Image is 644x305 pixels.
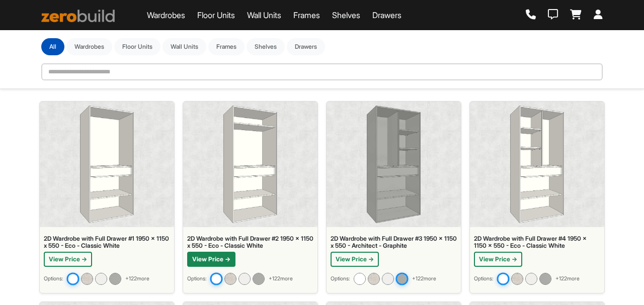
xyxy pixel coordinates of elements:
[41,10,115,22] img: ZeroBuild logo
[44,275,63,283] small: Options:
[66,38,112,55] button: Wardrobes
[187,235,313,250] div: 2D Wardrobe with Full Drawer #2 1950 x 1150 x 550 - Eco - Classic White
[66,272,79,285] img: 2D Wardrobe with Full Drawer #1 1950 x 1150 x 550 - Eco - Classic White
[525,273,537,285] img: 2D Wardrobe with Full Drawer #4 1950 x 1150 x 550 - Architect - Ivory White
[331,235,457,250] div: 2D Wardrobe with Full Drawer #3 1950 x 1150 x 550 - Architect - Graphite
[247,38,285,55] button: Shelves
[382,273,394,285] img: 2D Wardrobe with Full Drawer #3 1950 x 1150 x 550 - Architect - Ivory White
[594,10,603,21] a: Login
[223,106,277,223] img: 2D Wardrobe with Full Drawer #2 1950 x 1150 x 550 - Eco - Classic White
[247,9,281,21] a: Wall Units
[412,275,436,283] span: + 122 more
[81,273,93,285] img: 2D Wardrobe with Full Drawer #1 1950 x 1150 x 550 - Prime - Linen
[210,272,222,285] img: 2D Wardrobe with Full Drawer #2 1950 x 1150 x 550 - Eco - Classic White
[208,38,245,55] button: Frames
[238,273,251,285] img: 2D Wardrobe with Full Drawer #2 1950 x 1150 x 550 - Architect - Ivory White
[474,252,522,267] button: View Price →
[253,273,265,285] img: 2D Wardrobe with Full Drawer #2 1950 x 1150 x 550 - Architect - Graphite
[332,9,360,21] a: Shelves
[331,252,379,267] button: View Price →
[474,275,493,283] small: Options:
[114,38,160,55] button: Floor Units
[354,273,366,285] img: 2D Wardrobe with Full Drawer #3 1950 x 1150 x 550 - Eco - Classic White
[224,273,236,285] img: 2D Wardrobe with Full Drawer #2 1950 x 1150 x 550 - Prime - Linen
[163,38,206,55] button: Wall Units
[147,9,185,21] a: Wardrobes
[293,9,320,21] a: Frames
[95,273,107,285] img: 2D Wardrobe with Full Drawer #1 1950 x 1150 x 550 - Architect - Ivory White
[287,38,325,55] button: Drawers
[539,273,551,285] img: 2D Wardrobe with Full Drawer #4 1950 x 1150 x 550 - Architect - Graphite
[497,272,509,285] img: 2D Wardrobe with Full Drawer #4 1950 x 1150 x 550 - Eco - Classic White
[326,101,461,293] a: 2D Wardrobe with Full Drawer #3 1950 x 1150 x 550 - Architect - Graphite2D Wardrobe with Full Dra...
[197,9,235,21] a: Floor Units
[368,273,380,285] img: 2D Wardrobe with Full Drawer #3 1950 x 1150 x 550 - Prime - Linen
[187,252,235,267] button: View Price →
[395,272,408,285] img: 2D Wardrobe with Full Drawer #3 1950 x 1150 x 550 - Architect - Graphite
[469,101,605,293] a: 2D Wardrobe with Full Drawer #4 1950 x 1150 x 550 - Eco - Classic White2D Wardrobe with Full Draw...
[510,106,563,223] img: 2D Wardrobe with Full Drawer #4 1950 x 1150 x 550 - Eco - Classic White
[474,235,600,250] div: 2D Wardrobe with Full Drawer #4 1950 x 1150 x 550 - Eco - Classic White
[39,101,175,293] a: 2D Wardrobe with Full Drawer #1 1950 x 1150 x 550 - Eco - Classic White2D Wardrobe with Full Draw...
[367,106,420,223] img: 2D Wardrobe with Full Drawer #3 1950 x 1150 x 550 - Architect - Graphite
[183,101,318,293] a: 2D Wardrobe with Full Drawer #2 1950 x 1150 x 550 - Eco - Classic White2D Wardrobe with Full Draw...
[269,275,293,283] span: + 122 more
[187,275,206,283] small: Options:
[44,235,170,250] div: 2D Wardrobe with Full Drawer #1 1950 x 1150 x 550 - Eco - Classic White
[555,275,580,283] span: + 122 more
[125,275,149,283] span: + 122 more
[44,252,92,267] button: View Price →
[372,9,401,21] a: Drawers
[331,275,350,283] small: Options:
[80,106,133,223] img: 2D Wardrobe with Full Drawer #1 1950 x 1150 x 550 - Eco - Classic White
[41,38,64,55] button: All
[511,273,523,285] img: 2D Wardrobe with Full Drawer #4 1950 x 1150 x 550 - Prime - Linen
[109,273,121,285] img: 2D Wardrobe with Full Drawer #1 1950 x 1150 x 550 - Architect - Graphite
